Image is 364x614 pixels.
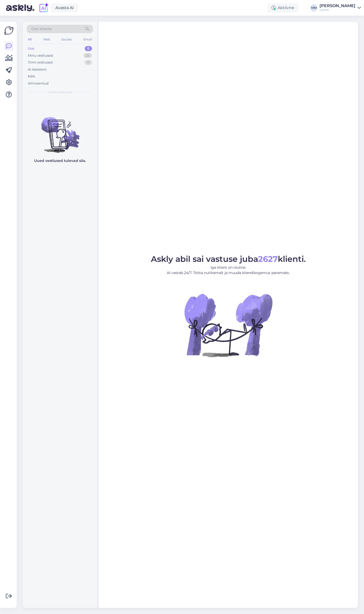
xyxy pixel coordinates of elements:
p: Iga klient on oluline. AI vastab 24/7. Tööta nutikamalt ja muuda kliendikogemus paremaks. [151,265,306,276]
div: 11 [84,60,92,65]
div: Tiimi vestlused [28,60,53,65]
div: 0 [85,46,92,51]
b: 2627 [258,254,278,264]
span: Uued vestlused [48,90,72,94]
div: Email [82,36,93,43]
div: Aktiivne [267,3,298,12]
img: No Chat active [183,280,274,371]
a: [PERSON_NAME]Lenne [320,4,361,12]
div: Lenne [320,8,355,12]
div: 25 [83,53,92,58]
div: AI Assistent [28,67,47,72]
img: Askly Logo [4,26,14,35]
div: Kõik [28,74,35,79]
div: MM [310,4,317,11]
img: explore-ai [38,3,49,13]
div: Minu vestlused [28,53,53,58]
div: Socials [60,36,73,43]
p: Uued vestlused tulevad siia. [34,158,86,163]
a: Avasta AI [51,4,78,12]
div: Arhiveeritud [28,81,49,86]
div: All [27,36,33,43]
div: [PERSON_NAME] [320,4,355,8]
img: No chats [23,108,97,154]
span: Otsi kliente [31,26,52,32]
span: Askly abil sai vastuse juba klienti. [151,254,306,264]
div: Web [42,36,51,43]
div: Uus [28,46,34,51]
